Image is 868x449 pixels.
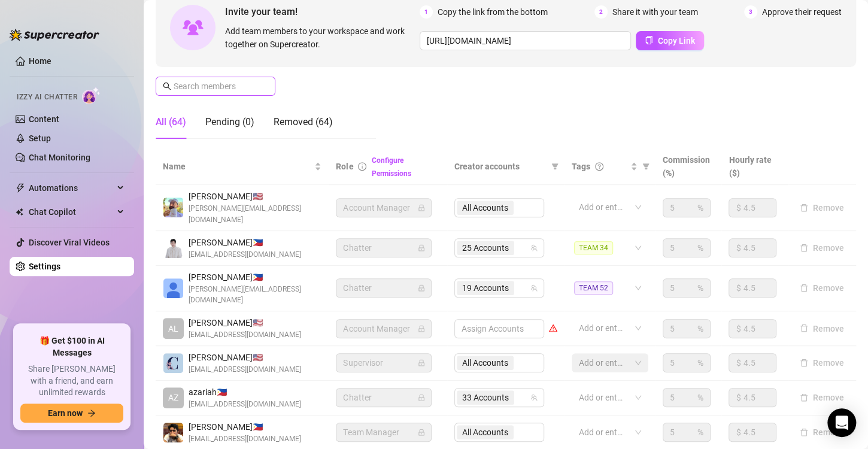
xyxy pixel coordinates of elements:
[189,399,301,410] span: [EMAIL_ADDRESS][DOMAIN_NAME]
[827,408,856,437] div: Open Intercom Messenger
[530,284,538,292] span: team
[551,163,559,170] span: filter
[572,160,590,173] span: Tags
[343,239,424,257] span: Chatter
[612,5,698,19] span: Share it with your team
[795,241,849,255] button: Remove
[645,36,653,44] span: copy
[274,115,333,129] div: Removed (64)
[795,321,849,336] button: Remove
[418,284,425,292] span: lock
[20,363,123,399] span: Share [PERSON_NAME] with a friend, and earn unlimited rewards
[343,423,424,441] span: Team Manager
[189,386,301,399] span: azariah 🇵🇭
[20,404,123,423] button: Earn nowarrow-right
[17,92,77,103] span: Izzy AI Chatter
[87,409,96,417] span: arrow-right
[530,394,538,401] span: team
[29,238,110,247] a: Discover Viral Videos
[418,244,425,251] span: lock
[462,391,509,404] span: 33 Accounts
[549,157,561,175] span: filter
[163,198,183,217] img: Evan Gillis
[189,190,321,203] span: [PERSON_NAME] 🇺🇸
[438,5,548,19] span: Copy the link from the bottom
[457,241,514,255] span: 25 Accounts
[640,157,652,175] span: filter
[762,5,842,19] span: Approve their request
[82,87,101,104] img: AI Chatter
[655,148,722,185] th: Commission (%)
[189,329,301,341] span: [EMAIL_ADDRESS][DOMAIN_NAME]
[189,236,301,249] span: [PERSON_NAME] 🇵🇭
[658,36,695,45] span: Copy Link
[418,359,425,366] span: lock
[156,148,329,185] th: Name
[420,5,433,19] span: 1
[189,284,321,307] span: [PERSON_NAME][EMAIL_ADDRESS][DOMAIN_NAME]
[16,183,25,193] span: thunderbolt
[462,281,509,295] span: 19 Accounts
[189,364,301,375] span: [EMAIL_ADDRESS][DOMAIN_NAME]
[163,353,183,373] img: Caylie Clarke
[163,238,183,258] img: Paul Andrei Casupanan
[163,423,183,442] img: Jedidiah Flores
[174,80,259,93] input: Search members
[29,178,114,198] span: Automations
[225,4,420,19] span: Invite your team!
[530,244,538,251] span: team
[163,160,312,173] span: Name
[462,241,509,254] span: 25 Accounts
[744,5,757,19] span: 3
[168,391,178,404] span: AZ
[418,394,425,401] span: lock
[636,31,704,50] button: Copy Link
[189,316,301,329] span: [PERSON_NAME] 🇺🇸
[795,356,849,370] button: Remove
[343,389,424,406] span: Chatter
[574,281,613,295] span: TEAM 52
[343,279,424,297] span: Chatter
[29,134,51,143] a: Setup
[454,160,547,173] span: Creator accounts
[795,425,849,439] button: Remove
[418,325,425,332] span: lock
[343,354,424,372] span: Supervisor
[594,5,608,19] span: 2
[795,201,849,215] button: Remove
[549,324,557,332] span: warning
[418,204,425,211] span: lock
[457,390,514,405] span: 33 Accounts
[10,29,99,41] img: logo-BBDzfeDw.svg
[16,208,23,216] img: Chat Copilot
[205,115,254,129] div: Pending (0)
[457,281,514,295] span: 19 Accounts
[336,162,353,171] span: Role
[29,56,51,66] a: Home
[29,114,59,124] a: Content
[29,262,60,271] a: Settings
[156,115,186,129] div: All (64)
[48,408,83,418] span: Earn now
[642,163,650,170] span: filter
[595,162,603,171] span: question-circle
[225,25,415,51] span: Add team members to your workspace and work together on Supercreator.
[189,271,321,284] span: [PERSON_NAME] 🇵🇭
[189,351,301,364] span: [PERSON_NAME] 🇺🇸
[795,281,849,295] button: Remove
[343,320,424,338] span: Account Manager
[20,335,123,359] span: 🎁 Get $100 in AI Messages
[343,199,424,217] span: Account Manager
[371,156,411,178] a: Configure Permissions
[29,153,90,162] a: Chat Monitoring
[189,203,321,226] span: [PERSON_NAME][EMAIL_ADDRESS][DOMAIN_NAME]
[163,278,183,298] img: Katrina Mendiola
[163,82,171,90] span: search
[168,322,178,335] span: AL
[189,249,301,260] span: [EMAIL_ADDRESS][DOMAIN_NAME]
[189,420,301,433] span: [PERSON_NAME] 🇵🇭
[29,202,114,222] span: Chat Copilot
[418,429,425,436] span: lock
[358,162,366,171] span: info-circle
[795,390,849,405] button: Remove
